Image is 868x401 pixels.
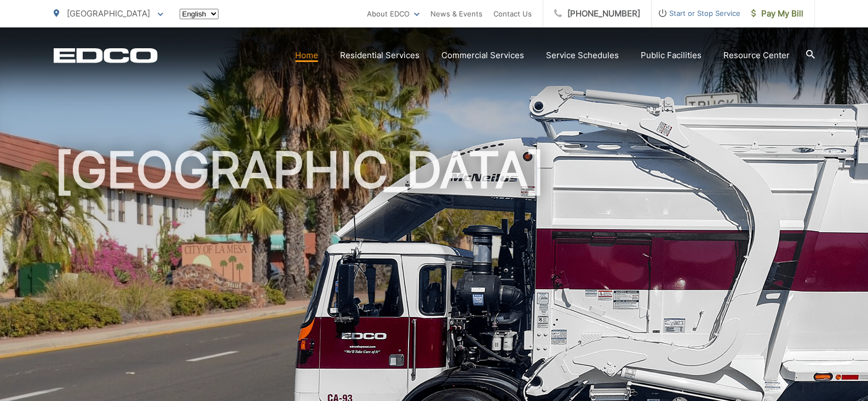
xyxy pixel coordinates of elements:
[67,8,150,19] span: [GEOGRAPHIC_DATA]
[54,48,158,63] a: EDCD logo. Return to the homepage.
[180,9,219,19] select: Select a language
[367,7,419,20] a: About EDCO
[430,7,482,20] a: News & Events
[493,7,532,20] a: Contact Us
[295,49,318,62] a: Home
[641,49,702,62] a: Public Facilities
[441,49,524,62] a: Commercial Services
[340,49,419,62] a: Residential Services
[723,49,790,62] a: Resource Center
[546,49,619,62] a: Service Schedules
[751,7,803,20] span: Pay My Bill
